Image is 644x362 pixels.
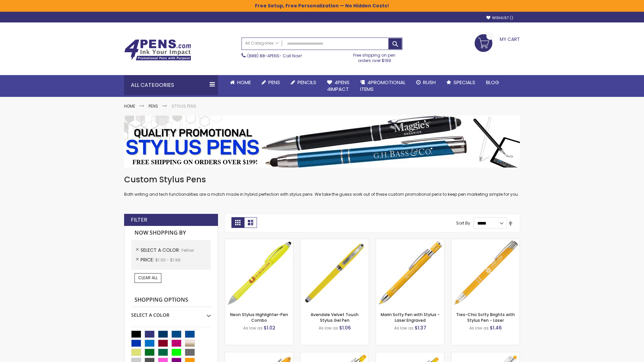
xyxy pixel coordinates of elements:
[360,79,406,93] span: 4PROMOTIONAL ITEMS
[469,325,489,331] span: As low as
[131,226,211,240] strong: Now Shopping by
[490,324,502,331] span: $1.46
[225,352,293,358] a: Ellipse Softy Brights with Stylus Pen - Laser-Yellow
[423,79,436,86] span: Rush
[124,174,520,197] div: Both writing and tech functionalities are a match made in hybrid perfection with stylus pens. We ...
[131,293,211,307] strong: Shopping Options
[381,312,440,323] a: Marin Softy Pen with Stylus - Laser Engraved
[141,247,181,253] span: Select A Color
[456,220,470,226] label: Sort By
[242,38,282,49] a: All Categories
[245,41,279,46] span: All Categories
[376,239,444,244] a: Marin Softy Pen with Stylus - Laser Engraved-Yellow
[181,247,194,253] span: Yellow
[131,307,211,318] div: Select A Color
[155,257,180,263] span: $1.00 - $1.99
[456,312,515,323] a: Tres-Chic Softy Brights with Stylus Pen - Laser
[411,75,441,90] a: Rush
[451,239,520,244] a: Tres-Chic Softy Brights with Stylus Pen - Laser-Yellow
[247,53,302,59] span: - Call Now!
[486,79,499,86] span: Blog
[481,75,504,90] a: Blog
[394,325,414,331] span: As low as
[138,275,158,281] span: Clear All
[237,79,251,86] span: Home
[225,239,293,307] img: Neon Stylus Highlighter-Pen Combo-Yellow
[346,50,403,63] div: Free shipping on pen orders over $199
[124,75,218,95] div: All Categories
[319,325,338,331] span: As low as
[298,79,316,86] span: Pencils
[124,116,520,168] img: Stylus Pens
[230,312,288,323] a: Neon Stylus Highlighter-Pen Combo
[268,79,280,86] span: Pens
[486,15,513,20] a: Wishlist
[225,239,293,244] a: Neon Stylus Highlighter-Pen Combo-Yellow
[301,352,369,358] a: Phoenix Softy Brights with Stylus Pen - Laser-Yellow
[339,324,351,331] span: $1.06
[453,79,475,86] span: Specials
[124,103,135,109] a: Home
[171,103,196,109] strong: Stylus Pens
[243,325,263,331] span: As low as
[301,239,369,307] img: Avendale Velvet Touch Stylus Gel Pen-Yellow
[327,79,350,93] span: 4Pens 4impact
[441,75,481,90] a: Specials
[131,216,147,224] strong: Filter
[124,174,520,185] h1: Custom Stylus Pens
[231,217,244,228] strong: Grid
[415,324,426,331] span: $1.37
[322,75,355,97] a: 4Pens4impact
[285,75,322,90] a: Pencils
[264,324,275,331] span: $1.02
[301,239,369,244] a: Avendale Velvet Touch Stylus Gel Pen-Yellow
[141,256,155,263] span: Price
[451,239,520,307] img: Tres-Chic Softy Brights with Stylus Pen - Laser-Yellow
[124,39,191,61] img: 4Pens Custom Pens and Promotional Products
[225,75,256,90] a: Home
[376,239,444,307] img: Marin Softy Pen with Stylus - Laser Engraved-Yellow
[256,75,285,90] a: Pens
[311,312,359,323] a: Avendale Velvet Touch Stylus Gel Pen
[355,75,411,97] a: 4PROMOTIONALITEMS
[376,352,444,358] a: Phoenix Softy Brights Gel with Stylus Pen - Laser-Yellow
[451,352,520,358] a: Tres-Chic Softy with Stylus Top Pen - ColorJet-Yellow
[135,273,161,283] a: Clear All
[247,53,279,59] a: (888) 88-4PENS
[149,103,158,109] a: Pens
